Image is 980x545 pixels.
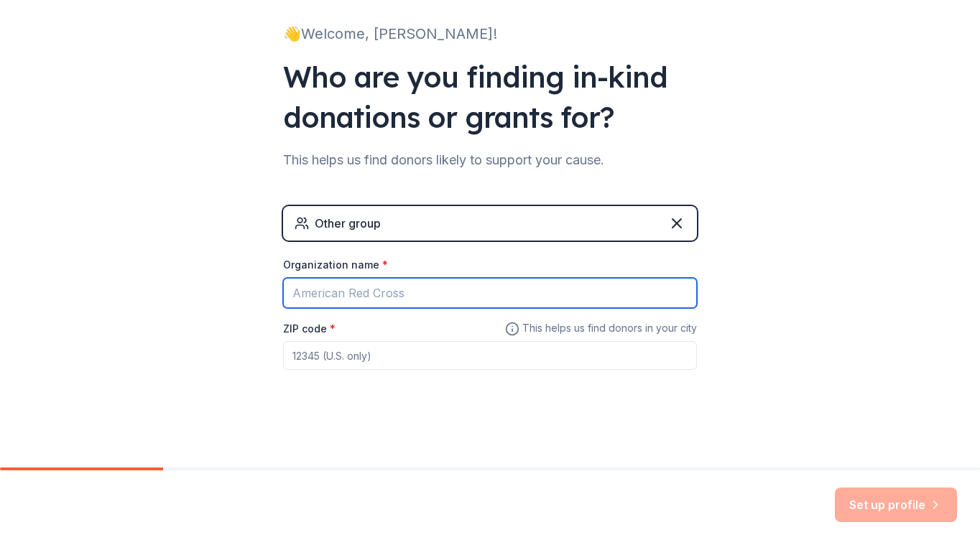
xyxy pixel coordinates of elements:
[283,57,697,137] div: Who are you finding in-kind donations or grants for?
[283,258,388,272] label: Organization name
[315,215,381,232] div: Other group
[505,320,697,337] span: This helps us find donors in your city
[283,341,697,370] input: 12345 (U.S. only)
[283,322,336,336] label: ZIP code
[283,278,697,308] input: American Red Cross
[283,22,697,45] div: 👋 Welcome, [PERSON_NAME]!
[283,149,697,172] div: This helps us find donors likely to support your cause.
